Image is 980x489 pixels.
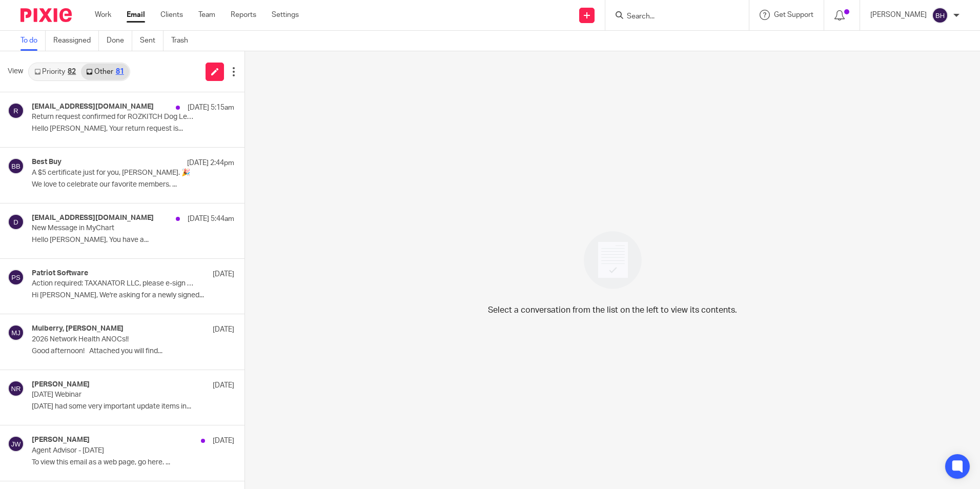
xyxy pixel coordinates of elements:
[8,380,24,397] img: svg%3E
[8,269,24,286] img: svg%3E
[32,125,234,133] p: Hello [PERSON_NAME], Your return request is...
[932,7,948,24] img: svg%3E
[32,214,154,222] h4: [EMAIL_ADDRESS][DOMAIN_NAME]
[213,324,234,335] p: [DATE]
[32,402,234,411] p: [DATE] had some very important update items in...
[32,436,90,444] h4: [PERSON_NAME]
[272,10,299,20] a: Settings
[188,214,234,224] p: [DATE] 5:44am
[32,224,194,233] p: New Message in MyChart
[21,31,46,51] a: To do
[32,279,194,288] p: Action required: TAXANATOR LLC, please e-sign an updated Form 8655
[32,158,62,167] h4: Best Buy
[188,103,234,113] p: [DATE] 5:15am
[140,31,164,51] a: Sent
[32,446,194,455] p: Agent Advisor - [DATE]
[81,64,129,80] a: Other81
[577,225,648,296] img: image
[213,380,234,391] p: [DATE]
[774,11,813,18] span: Get Support
[213,436,234,446] p: [DATE]
[68,68,76,75] div: 82
[626,12,718,22] input: Search
[32,236,234,244] p: Hello [PERSON_NAME], You have a...
[32,324,124,333] h4: Mulberry, [PERSON_NAME]
[32,269,88,278] h4: Patriot Software
[870,10,927,20] p: [PERSON_NAME]
[8,324,24,341] img: svg%3E
[8,436,24,452] img: svg%3E
[32,335,194,344] p: 2026 Network Health ANOCs!!
[160,10,183,20] a: Clients
[116,68,124,75] div: 81
[53,31,99,51] a: Reassigned
[8,103,24,119] img: svg%3E
[231,10,256,20] a: Reports
[32,347,234,356] p: Good afternoon! Attached you will find...
[198,10,215,20] a: Team
[32,180,234,189] p: We love to celebrate our favorite members. ...
[95,10,111,20] a: Work
[32,169,194,177] p: A $5 certificate just for you, [PERSON_NAME]. 🎉
[171,31,196,51] a: Trash
[21,8,72,22] img: Pixie
[8,66,23,77] span: View
[8,158,24,174] img: svg%3E
[29,64,81,80] a: Priority82
[32,103,154,111] h4: [EMAIL_ADDRESS][DOMAIN_NAME]
[127,10,145,20] a: Email
[32,380,90,389] h4: [PERSON_NAME]
[213,269,234,279] p: [DATE]
[107,31,132,51] a: Done
[32,458,234,467] p: To view this email as a web page, go here. ...
[32,113,194,121] p: Return request confirmed for ROZKITCH Dog Leg Protector for...
[187,158,234,168] p: [DATE] 2:44pm
[488,304,737,316] p: Select a conversation from the list on the left to view its contents.
[32,291,234,300] p: Hi [PERSON_NAME], We're asking for a newly signed...
[32,391,194,399] p: [DATE] Webinar
[8,214,24,230] img: svg%3E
